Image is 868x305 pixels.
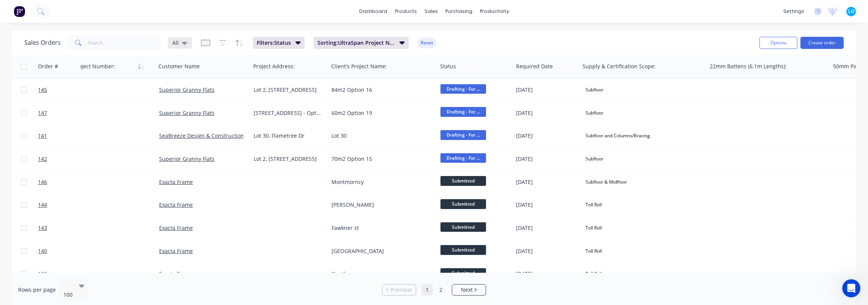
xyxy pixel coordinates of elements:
[582,269,605,279] div: Toll Roll
[159,224,193,231] a: Exacta Frame
[24,39,61,46] h1: Sales Orders
[421,284,433,296] a: Page 1 is your current page
[47,155,148,163] div: 5100713
[159,178,193,186] a: Exacta Frame
[38,263,84,285] a: 139
[158,63,200,70] div: Customer Name
[38,86,47,94] span: 145
[14,6,25,17] img: Factory
[38,124,84,147] a: 141
[390,286,412,294] span: Previous
[47,247,148,255] div: 5100709
[582,200,605,210] div: Toll Roll
[710,63,787,70] div: 22mm Battens (6.1m Lengths):
[331,155,429,163] div: 70m2 Option 15
[159,86,215,93] a: Superior Granny Flats
[254,155,322,163] div: Lot 2, [STREET_ADDRESS]
[516,109,576,117] div: [DATE]
[516,224,576,232] div: [DATE]
[38,109,47,117] span: 147
[421,6,442,17] div: sales
[47,201,148,209] div: 5100711
[355,6,391,17] a: dashboard
[516,155,576,163] div: [DATE]
[38,224,47,232] span: 143
[391,6,421,17] div: products
[331,132,429,140] div: Lot 30
[440,199,486,209] span: Submitted
[440,63,456,70] div: Status
[47,224,148,232] div: 5100710
[38,155,47,163] span: 142
[476,6,513,17] div: productivity
[46,63,115,70] div: UltraSpan Project Number:
[159,270,193,277] a: Exacta Frame
[159,155,215,162] a: Superior Granny Flats
[582,63,656,70] div: Supply & Certification Scope:
[440,107,486,116] span: Drafting - For ...
[516,270,576,278] div: [DATE]
[38,217,84,239] a: 143
[253,37,305,49] button: Filters:Status
[38,132,47,140] span: 141
[516,63,553,70] div: Required Date
[440,130,486,140] span: Drafting - For ...
[314,37,409,49] button: Sorting:UltraSpan Project Number:
[331,109,429,117] div: 60m2 Option 19
[516,247,576,255] div: [DATE]
[38,148,84,170] a: 142
[254,86,322,94] div: Lot 2, [STREET_ADDRESS]
[38,79,84,101] a: 145
[18,286,56,294] span: Rows per page
[172,39,179,47] span: All
[38,193,84,216] a: 144
[254,109,322,117] div: [STREET_ADDRESS] - Option 19
[38,171,84,193] a: 146
[331,224,429,232] div: Fawkner st
[38,240,84,263] a: 140
[842,279,860,297] iframe: Intercom live chat
[159,201,193,208] a: Exacta Frame
[516,178,576,186] div: [DATE]
[38,201,47,209] span: 144
[382,286,416,294] a: Previous page
[38,247,47,255] span: 140
[257,39,291,47] span: Filters: Status
[440,176,486,186] span: Submitted
[159,132,263,139] a: SeaBreeze Design & Construction Pty Ltd
[47,178,148,186] div: 5100712
[582,246,605,256] div: Toll Roll
[582,131,653,141] div: Subfloor and Columns/Bracing
[582,154,606,164] div: Subfloor
[516,132,576,140] div: [DATE]
[331,201,429,209] div: [PERSON_NAME]
[38,102,84,124] a: 147
[461,286,473,294] span: Next
[418,38,436,48] button: Reset
[331,270,429,278] div: Strathmore
[440,245,486,255] span: Submitted
[47,270,148,278] div: 5100708
[63,291,74,299] div: 100
[253,63,295,70] div: Project Address:
[379,284,489,296] ul: Pagination
[38,63,58,70] div: Order #
[331,178,429,186] div: Montmorncy
[38,178,47,186] span: 146
[582,223,605,233] div: Toll Roll
[440,153,486,163] span: Drafting - For ...
[800,37,844,49] button: Create order
[848,8,854,15] span: LO
[516,86,576,94] div: [DATE]
[47,109,148,117] div: 5100715
[331,247,429,255] div: [GEOGRAPHIC_DATA]
[582,108,606,118] div: Subfloor
[582,177,630,187] div: Subfloor & Midfloor
[582,85,606,95] div: Subfloor
[452,286,486,294] a: Next page
[440,268,486,278] span: Submitted
[317,39,395,47] span: Sorting: UltraSpan Project Number:
[88,35,162,50] input: Search...
[440,222,486,232] span: Submitted
[47,86,148,94] div: 5100716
